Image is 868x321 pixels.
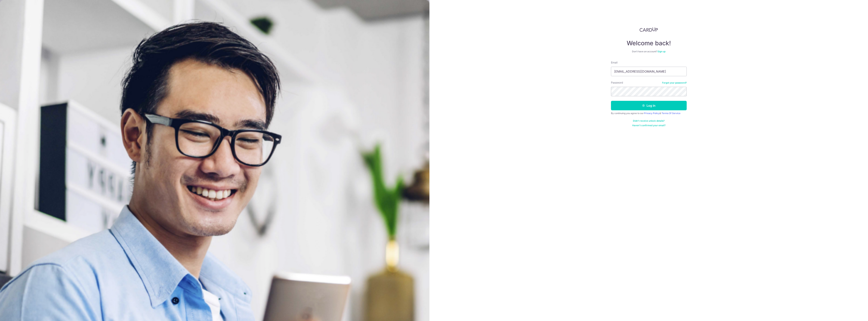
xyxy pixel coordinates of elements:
label: Password [611,81,623,85]
button: Log in [611,101,687,110]
a: Forgot your password? [662,81,687,84]
div: Don’t have an account? [611,50,687,53]
a: Haven't confirmed your email? [632,124,665,127]
a: Sign up [658,50,665,53]
input: Enter your Email [611,67,687,76]
a: Didn't receive unlock details? [633,119,665,122]
a: Terms Of Service [662,112,680,115]
h4: Welcome back! [611,39,687,47]
div: By continuing you agree to our & [611,112,687,115]
img: CardUp Logo [640,27,658,32]
a: Privacy Policy [644,112,660,115]
label: Email [611,61,617,64]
